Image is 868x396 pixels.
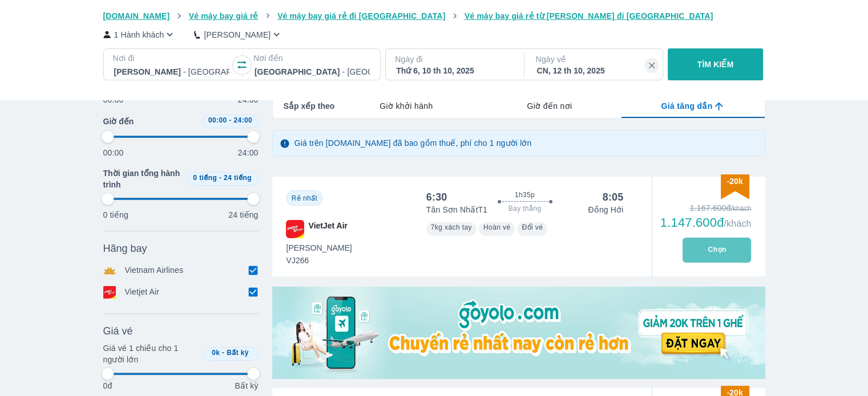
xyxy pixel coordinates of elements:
p: 00:00 [103,147,124,158]
img: discount [721,174,749,199]
p: 24 tiếng [228,209,258,221]
button: [PERSON_NAME] [194,28,282,40]
p: Nơi đi [113,52,231,64]
p: Giá trên [DOMAIN_NAME] đã bao gồm thuế, phí cho 1 người lớn [294,137,532,149]
span: VietJet Air [309,220,348,238]
div: 6:30 [426,190,447,204]
span: Giờ đến nơi [527,100,572,112]
p: Ngày về [536,54,653,65]
p: [PERSON_NAME] [204,29,271,40]
p: 0đ [103,380,112,391]
span: 0 tiếng [193,174,217,182]
span: /khách [724,219,751,228]
p: TÌM KIẾM [697,59,734,70]
span: - [222,349,224,357]
span: 0k [212,349,220,357]
button: Chọn [683,238,751,263]
p: Bất kỳ [235,380,258,391]
span: 1h35p [515,190,535,199]
p: Đồng Hới [588,204,623,215]
button: TÌM KIẾM [668,48,763,80]
img: VJ [286,220,304,238]
p: Giá vé 1 chiều cho 1 người lớn [103,342,198,365]
div: 1.167.600đ [660,202,752,214]
span: 00:00 [208,116,227,124]
p: 1 Hành khách [114,29,164,40]
p: Nơi đến [253,52,371,64]
span: Sắp xếp theo [284,100,335,112]
span: - [219,174,221,182]
p: Vietjet Air [125,286,160,299]
div: lab API tabs example [334,94,764,118]
span: Hoàn vé [483,223,511,231]
span: Thời gian tổng hành trình [103,168,182,190]
span: - [229,116,231,124]
div: CN, 12 th 10, 2025 [537,65,652,76]
span: [DOMAIN_NAME] [103,11,170,21]
span: 24 tiếng [224,174,252,182]
div: 1.147.600đ [660,216,752,230]
p: 24:00 [238,147,259,158]
button: 1 Hành khách [103,28,176,40]
div: Thứ 6, 10 th 10, 2025 [396,65,511,76]
div: 8:05 [603,190,624,204]
span: 7kg xách tay [431,223,472,231]
p: Ngày đi [395,54,512,65]
span: Giờ đến [103,116,134,127]
p: Tân Sơn Nhất T1 [426,204,487,215]
span: Hãng bay [103,242,147,255]
span: Vé máy bay giá rẻ [189,11,259,21]
span: Giá tăng dần [661,100,712,112]
nav: breadcrumb [103,10,765,22]
span: -20k [726,177,742,186]
span: 24:00 [233,116,252,124]
span: Giờ khởi hành [380,100,433,112]
span: [PERSON_NAME] [286,242,352,254]
span: Bất kỳ [227,349,249,357]
p: Vietnam Airlines [125,264,184,277]
span: Vé máy bay giá rẻ từ [PERSON_NAME] đi [GEOGRAPHIC_DATA] [465,11,713,21]
span: Giá vé [103,324,133,338]
span: Đổi vé [522,223,543,231]
span: Vé máy bay giá rẻ đi [GEOGRAPHIC_DATA] [277,11,445,21]
span: Rẻ nhất [292,194,317,202]
p: 0 tiếng [103,209,128,221]
img: media-0 [272,287,765,379]
span: VJ266 [286,255,352,266]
